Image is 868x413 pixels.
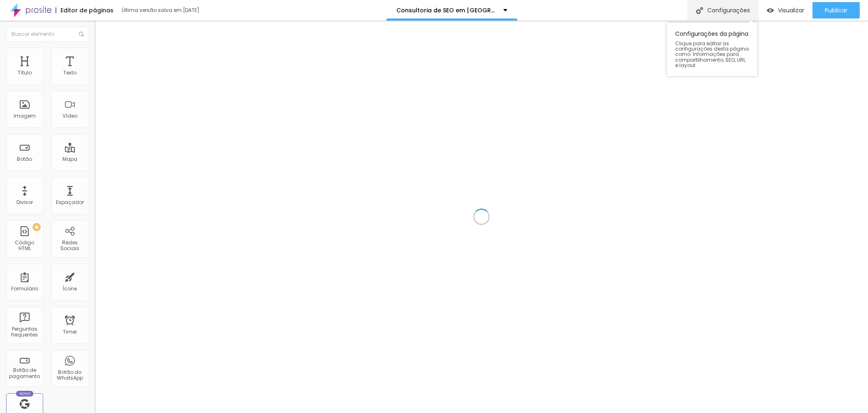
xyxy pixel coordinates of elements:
[759,2,812,19] button: Visualizar
[8,367,41,379] div: Botão de pagamento
[63,329,77,335] div: Timer
[396,7,497,13] p: Consultoria de SEO em [GEOGRAPHIC_DATA]
[812,2,860,19] button: Publicar
[79,32,84,37] img: Icone
[62,113,77,119] div: Vídeo
[56,7,113,13] div: Editor de páginas
[675,41,749,68] span: Clique para editar as configurações desta página como: Informações para compartilhamento, SEO, UR...
[6,27,88,42] input: Buscar elemento
[56,200,84,205] div: Espaçador
[17,156,32,162] div: Botão
[18,70,32,76] div: Título
[16,200,33,205] div: Divisor
[16,391,34,397] div: Novo
[53,369,86,381] div: Botão do WhatsApp
[667,23,757,76] div: Configurações da página
[63,286,77,292] div: Ícone
[767,7,774,14] img: view-1.svg
[122,8,216,13] div: Última versão salva em [DATE]
[8,240,41,252] div: Código HTML
[825,7,847,14] span: Publicar
[778,7,804,14] span: Visualizar
[62,156,77,162] div: Mapa
[8,326,41,338] div: Perguntas frequentes
[53,240,86,252] div: Redes Sociais
[14,113,36,119] div: Imagem
[63,70,76,76] div: Texto
[696,7,703,14] img: Icone
[11,286,38,292] div: Formulário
